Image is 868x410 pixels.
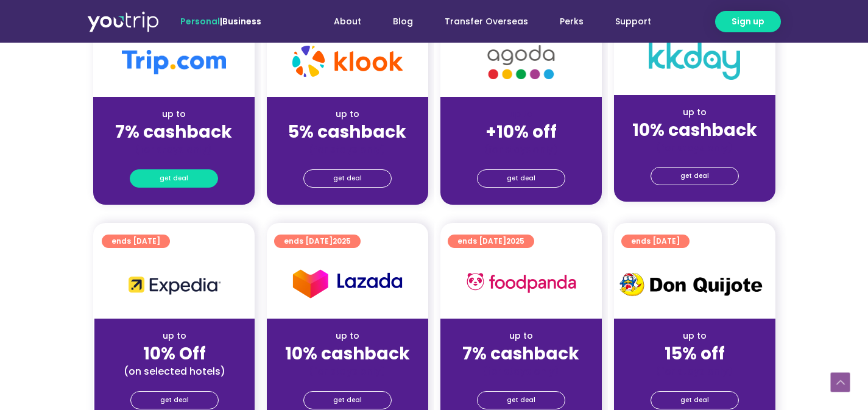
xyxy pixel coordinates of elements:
span: Personal [180,15,220,27]
div: (for stays only) [277,143,418,156]
strong: 10% cashback [632,118,757,142]
div: (for stays only) [450,143,592,156]
span: ends [DATE] [284,235,351,248]
a: Support [599,10,667,33]
div: up to [450,330,592,342]
a: About [318,10,377,33]
span: ends [DATE] [631,235,680,248]
strong: 10% cashback [285,342,410,366]
a: get deal [651,391,739,409]
div: up to [624,106,766,119]
nav: Menu [294,10,667,33]
a: ends [DATE] [621,235,690,248]
div: (for stays only) [624,365,766,378]
a: Business [222,15,261,27]
a: Blog [377,10,429,33]
a: Perks [544,10,599,33]
div: up to [277,108,418,121]
span: Sign up [732,15,764,28]
div: up to [624,330,766,342]
strong: 7% cashback [462,342,579,366]
a: get deal [303,169,392,188]
strong: 5% cashback [288,120,406,144]
div: up to [104,330,245,342]
div: (for stays only) [624,141,766,154]
div: (for stays only) [277,365,418,378]
a: get deal [477,169,565,188]
span: 2025 [506,236,524,246]
span: ends [DATE] [457,235,524,248]
a: get deal [477,391,565,409]
a: get deal [303,391,392,409]
strong: 15% off [665,342,725,366]
span: get deal [507,170,535,187]
span: get deal [160,170,188,187]
span: | [180,15,261,27]
span: get deal [333,392,362,409]
div: up to [277,330,418,342]
span: get deal [507,392,535,409]
a: ends [DATE]2025 [274,235,361,248]
a: Sign up [715,11,781,32]
a: ends [DATE] [102,235,170,248]
strong: 10% Off [143,342,206,366]
div: (for stays only) [450,365,592,378]
a: ends [DATE]2025 [448,235,534,248]
a: Transfer Overseas [429,10,544,33]
span: get deal [680,168,709,185]
div: (on selected hotels) [104,365,245,378]
span: get deal [680,392,709,409]
a: get deal [130,169,218,188]
span: 2025 [333,236,351,246]
div: up to [103,108,245,121]
a: get deal [130,391,219,409]
span: up to [510,108,532,120]
span: get deal [160,392,189,409]
div: (for stays only) [103,143,245,156]
strong: 7% cashback [115,120,232,144]
span: ends [DATE] [111,235,160,248]
strong: +10% off [485,120,557,144]
a: get deal [651,167,739,185]
span: get deal [333,170,362,187]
